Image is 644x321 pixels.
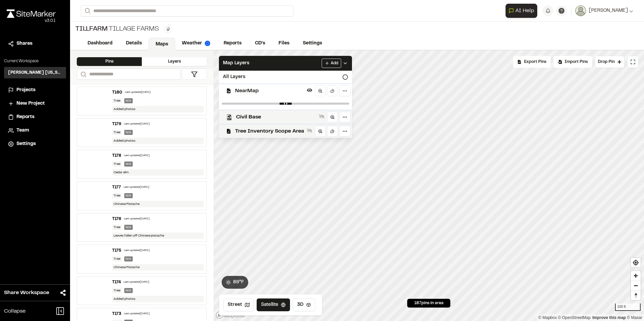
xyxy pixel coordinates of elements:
span: Civil Base [236,113,316,121]
span: Map Layers [223,60,249,67]
a: Rotate to layer [327,85,338,96]
button: Show layer [305,127,314,135]
a: Map feedback [592,315,626,320]
div: All Layers [219,71,352,83]
span: 187 pins in area [414,300,444,306]
a: Maxar [627,315,642,320]
div: Last updated [DATE] [124,154,150,158]
div: 100 ft [615,304,641,311]
span: Shares [17,40,32,47]
h3: [PERSON_NAME] [US_STATE] [8,70,62,76]
div: Added photos [112,138,204,144]
div: Last updated [DATE] [124,217,150,221]
span: Drop Pin [598,59,615,65]
div: T178 [112,153,121,159]
img: rebrand.png [7,9,56,18]
div: Pins [77,57,142,66]
a: Reports [217,37,248,50]
div: Added photos [112,106,204,112]
span: Team [17,127,29,134]
div: Tillage Farms [75,24,159,34]
button: 89°F [222,276,248,289]
div: N/A [124,130,133,135]
span: TILLFARM [75,24,107,34]
a: Mapbox logo [216,311,245,319]
a: New Project [8,100,62,107]
span: Collapse [4,307,26,315]
button: Drop Pin [595,56,624,68]
a: CD's [248,37,272,50]
p: Current Workspace [4,58,66,64]
div: N/A [124,193,133,198]
div: Chinese Pistache [112,264,204,271]
div: T176 [112,216,121,222]
div: Added photos [112,296,204,302]
button: Open AI Assistant [506,4,537,18]
div: T173 [112,311,121,317]
div: Tree [112,130,122,135]
div: T174 [112,279,121,285]
span: Settings [17,140,36,148]
button: Show layer [318,112,326,120]
div: Oh geez...please don't... [7,18,56,24]
div: Tree [112,162,122,167]
button: Reset bearing to north [631,290,641,300]
a: Shares [8,40,62,47]
a: Projects [8,86,62,94]
div: N/A [124,256,133,261]
a: Dashboard [81,37,119,50]
a: Rotate to layer [327,126,338,137]
div: Last updated [DATE] [124,185,149,189]
img: precipai.png [205,41,210,46]
div: N/A [124,162,133,167]
a: Mapbox [538,315,557,320]
button: Find my location [631,258,641,267]
span: NearMap [235,87,304,95]
div: Tree [112,193,122,198]
button: Hide layer [305,86,314,94]
div: Last updated [DATE] [124,280,149,284]
a: Reports [8,113,62,121]
a: Details [119,37,149,50]
span: Add [331,60,338,66]
div: Layers [142,57,207,66]
button: Satellite [257,298,290,311]
button: [PERSON_NAME] [575,5,633,16]
span: [PERSON_NAME] [589,7,628,14]
div: N/A [124,288,133,293]
div: Last updated [DATE] [124,122,150,126]
a: Settings [8,140,62,148]
a: Maps [149,38,175,50]
div: No pins available to export [513,56,551,68]
div: T175 [112,248,121,254]
img: User [575,5,586,16]
div: T177 [112,184,121,190]
div: Last updated [DATE] [125,91,151,95]
span: Share Workspace [4,289,49,297]
span: AI Help [515,7,534,15]
span: Projects [17,86,35,94]
div: Last updated [DATE] [124,249,150,253]
div: Last updated [DATE] [124,312,150,316]
a: Zoom to layer [315,85,326,96]
a: Weather [175,37,217,50]
button: Zoom in [631,271,641,281]
button: Search [77,69,89,80]
div: Cedar elm [112,169,204,176]
div: Chinese Pistache [112,201,204,207]
a: OpenStreetMap [558,315,591,320]
button: Zoom out [631,281,641,290]
a: Team [8,127,62,134]
canvas: Map [214,50,644,321]
span: Tree Inventory Scope Area [235,127,304,135]
div: Tree [112,256,122,261]
button: Add [322,59,341,68]
div: Import Pins into your project [553,56,592,68]
button: 3D [293,298,315,311]
span: Reports [17,113,34,121]
a: Zoom to layer [327,112,338,122]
